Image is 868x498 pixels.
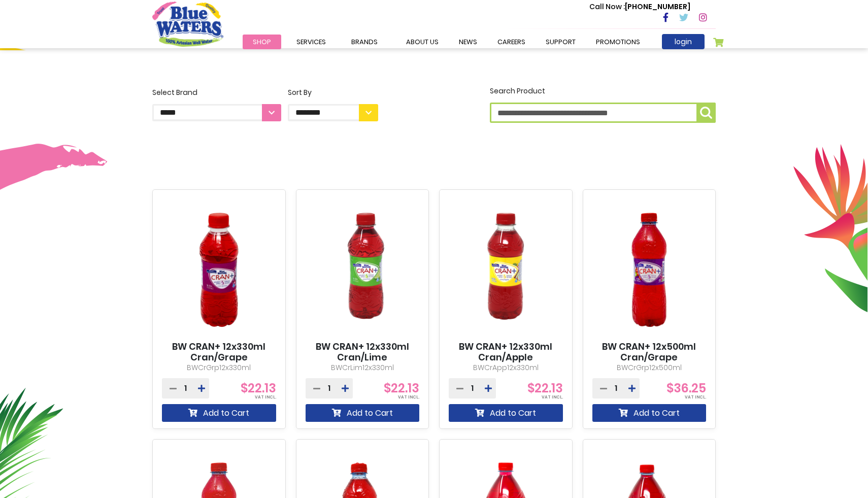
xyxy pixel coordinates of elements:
[662,34,705,49] a: login
[162,404,276,422] button: Add to Cart
[586,35,650,49] a: Promotions
[592,198,707,341] img: BW CRAN+ 12x500ml Cran/Grape
[162,341,276,363] a: BW CRAN+ 12x330ml Cran/Grape
[241,380,276,396] span: $22.13
[288,104,378,121] select: Sort By
[152,104,281,121] select: Select Brand
[700,107,712,119] img: search-icon.png
[306,198,420,341] img: BW CRAN+ 12x330ml Cran/Lime
[589,2,690,12] p: [PHONE_NUMBER]
[162,362,276,373] p: BWCrGrp12x330ml
[162,198,276,341] img: BW CRAN+ 12x330ml Cran/Grape
[296,37,326,47] span: Services
[696,103,716,123] button: Search Product
[449,362,563,373] p: BWCrApp12x330ml
[152,87,281,121] label: Select Brand
[152,2,223,46] a: store logo
[449,341,563,363] a: BW CRAN+ 12x330ml Cran/Apple
[449,35,487,49] a: News
[384,380,419,396] span: $22.13
[592,404,707,422] button: Add to Cart
[536,35,586,49] a: support
[490,86,716,123] label: Search Product
[592,341,707,363] a: BW CRAN+ 12x500ml Cran/Grape
[592,362,707,373] p: BWCrGrp12x500ml
[449,404,563,422] button: Add to Cart
[527,380,563,396] span: $22.13
[351,37,378,47] span: Brands
[306,404,420,422] button: Add to Cart
[449,198,563,341] img: BW CRAN+ 12x330ml Cran/Apple
[589,2,625,12] span: Call Now :
[396,35,449,49] a: about us
[490,103,716,123] input: Search Product
[666,380,706,396] span: $36.25
[288,87,378,98] div: Sort By
[253,37,271,47] span: Shop
[487,35,536,49] a: careers
[306,341,420,363] a: BW CRAN+ 12x330ml Cran/Lime
[306,362,420,373] p: BWCrLim12x330ml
